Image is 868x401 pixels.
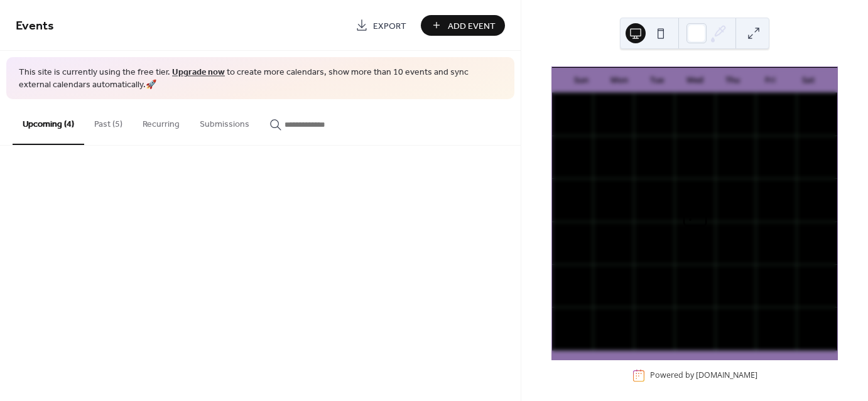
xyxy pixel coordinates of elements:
[759,97,769,106] div: 3
[678,182,688,191] div: 15
[556,139,565,149] div: 5
[556,268,565,277] div: 26
[597,225,606,235] div: 20
[13,99,84,145] button: Upcoming (4)
[759,311,769,320] div: 7
[597,311,606,320] div: 3
[751,68,789,93] div: Fri
[172,64,225,81] a: Upgrade now
[759,139,769,149] div: 10
[637,268,647,277] div: 28
[678,97,688,106] div: 1
[650,370,757,381] div: Powered by
[600,68,637,93] div: Mon
[637,311,647,320] div: 4
[637,225,647,235] div: 21
[719,311,729,320] div: 6
[678,139,688,149] div: 8
[556,311,565,320] div: 2
[556,97,565,106] div: 28
[556,225,565,235] div: 19
[133,99,190,144] button: Recurring
[759,268,769,277] div: 31
[800,268,810,277] div: 1
[800,97,810,106] div: 4
[84,99,133,144] button: Past (5)
[637,139,647,149] div: 7
[719,97,729,106] div: 2
[713,68,751,93] div: Thu
[719,225,729,235] div: 23
[789,68,827,93] div: Sat
[562,68,600,93] div: Sun
[556,182,565,191] div: 12
[759,225,769,235] div: 24
[637,97,647,106] div: 30
[190,99,259,144] button: Submissions
[759,182,769,191] div: 17
[346,15,416,36] a: Export
[719,139,729,149] div: 9
[719,182,729,191] div: 16
[19,67,502,91] span: This site is currently using the free tier. to create more calendars, show more than 10 events an...
[638,68,676,93] div: Tue
[597,97,606,106] div: 29
[16,14,54,38] span: Events
[800,139,810,149] div: 11
[678,311,688,320] div: 5
[800,225,810,235] div: 25
[597,139,606,149] div: 6
[448,19,496,33] span: Add Event
[800,311,810,320] div: 8
[676,68,713,93] div: Wed
[678,268,688,277] div: 29
[373,19,406,33] span: Export
[637,182,647,191] div: 14
[719,268,729,277] div: 30
[597,182,606,191] div: 13
[800,182,810,191] div: 18
[597,268,606,277] div: 27
[696,370,757,381] a: [DOMAIN_NAME]
[678,225,688,235] div: 22
[421,15,505,36] button: Add Event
